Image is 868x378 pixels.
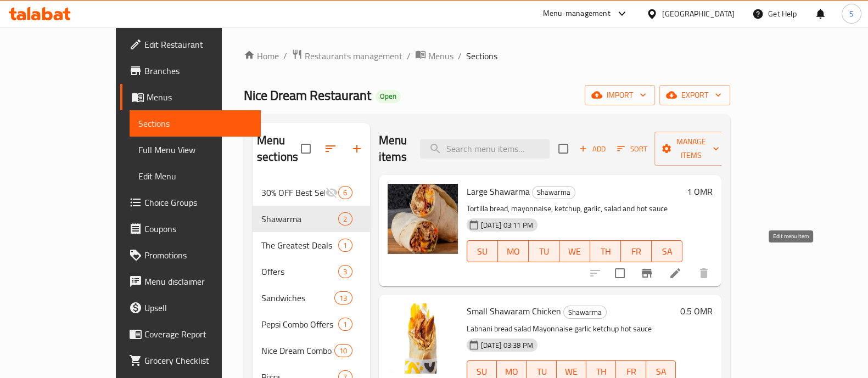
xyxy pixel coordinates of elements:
a: Upsell [120,295,261,321]
span: 1 [339,319,351,330]
span: SA [656,244,678,259]
img: Small Shawaram Chicken [388,303,458,374]
span: Sandwiches [261,291,334,304]
div: The Greatest Deals [261,239,338,252]
button: Branch-specific-item [634,260,660,286]
span: Promotions [144,249,252,262]
div: 30% OFF Best Sellers [261,186,325,199]
div: [GEOGRAPHIC_DATA] [662,8,735,20]
span: TU [533,244,555,259]
span: S [849,8,854,20]
span: Add [578,143,607,155]
span: 3 [339,267,351,277]
div: The Greatest Deals1 [253,232,370,258]
button: TU [529,240,559,262]
span: Pepsi Combo Offers [261,318,338,331]
span: 10 [335,346,351,356]
span: Add item [575,140,610,157]
input: search [420,139,550,159]
img: Large Shawarma [388,184,458,254]
nav: breadcrumb [244,49,730,63]
div: Menu-management [543,7,611,20]
span: Shawarma [564,306,606,319]
a: Menu disclaimer [120,268,261,295]
h2: Menu sections [257,132,301,165]
span: MO [502,244,524,259]
div: items [338,239,352,252]
div: items [338,186,352,199]
span: Sections [466,49,497,63]
span: SU [472,244,494,259]
a: Promotions [120,242,261,268]
a: Menus [415,49,453,63]
div: 30% OFF Best Sellers6 [253,179,370,206]
h6: 0.5 OMR [680,303,713,319]
div: items [334,291,352,304]
span: Menus [147,91,252,104]
span: Coverage Report [144,328,252,341]
span: Upsell [144,301,252,314]
span: Offers [261,265,338,278]
span: Shawarma [533,186,575,199]
button: delete [691,260,717,286]
div: Pepsi Combo Offers1 [253,311,370,337]
div: Open [376,90,401,103]
span: Sort sections [317,136,344,162]
span: Full Menu View [138,143,252,156]
div: Sandwiches13 [253,285,370,311]
span: 1 [339,240,351,251]
button: SA [652,240,682,262]
span: Select all sections [294,137,317,160]
button: WE [559,240,590,262]
span: 2 [339,214,351,224]
a: Home [244,49,279,63]
svg: Inactive section [325,186,338,199]
span: Sort items [610,140,654,157]
span: Nice Dream Combo [261,344,334,357]
button: TH [590,240,621,262]
li: / [458,49,462,63]
h2: Menu items [379,132,407,165]
span: Open [376,92,401,101]
span: Select to update [608,262,631,285]
span: Large Shawarma [467,183,530,200]
div: items [338,265,352,278]
button: MO [498,240,529,262]
a: Edit Menu [130,163,261,189]
span: TH [595,244,617,259]
span: 6 [339,188,351,198]
span: Sections [138,117,252,130]
span: Choice Groups [144,196,252,209]
div: Offers3 [253,258,370,285]
div: items [338,318,352,331]
span: Branches [144,64,252,77]
div: Shawarma [563,306,607,319]
span: export [668,88,721,102]
button: Manage items [654,132,728,166]
a: Menus [120,84,261,110]
a: Branches [120,58,261,84]
span: Coupons [144,222,252,235]
li: / [407,49,411,63]
span: Grocery Checklist [144,354,252,367]
span: [DATE] 03:38 PM [477,340,537,351]
span: Shawarma [261,212,338,225]
button: SU [467,240,498,262]
p: Labnani bread salad Mayonnaise garlic ketchup hot sauce [467,322,676,336]
span: Restaurants management [305,49,402,63]
a: Full Menu View [130,137,261,163]
a: Choice Groups [120,189,261,216]
span: Menu disclaimer [144,275,252,288]
div: items [338,212,352,225]
span: Manage items [663,135,719,162]
span: Edit Menu [138,170,252,183]
button: Add [575,140,610,157]
span: Menus [428,49,453,63]
span: Small Shawaram Chicken [467,303,561,319]
div: Shawarma [532,186,575,199]
a: Restaurants management [292,49,402,63]
a: Coverage Report [120,321,261,347]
